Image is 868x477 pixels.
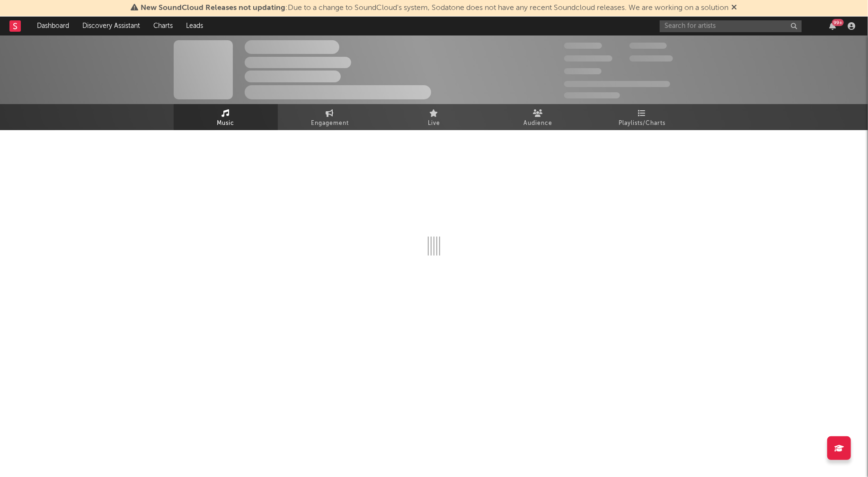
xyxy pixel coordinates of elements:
[832,19,844,26] div: 99 +
[147,17,179,35] a: Charts
[428,118,440,129] span: Live
[278,104,382,130] a: Engagement
[732,4,737,12] span: Dismiss
[829,22,836,30] button: 99+
[590,104,694,130] a: Playlists/Charts
[382,104,486,130] a: Live
[217,118,235,129] span: Music
[179,17,210,35] a: Leads
[174,104,278,130] a: Music
[619,118,666,129] span: Playlists/Charts
[30,17,76,35] a: Dashboard
[629,55,673,62] span: 1,000,000
[486,104,590,130] a: Audience
[76,17,147,35] a: Discovery Assistant
[564,55,612,62] span: 50,000,000
[564,68,602,74] span: 100,000
[141,4,286,12] span: New SoundCloud Releases not updating
[524,118,553,129] span: Audience
[660,20,802,32] input: Search for artists
[564,92,620,98] span: Jump Score: 85.0
[564,43,602,49] span: 300,000
[311,118,349,129] span: Engagement
[141,4,729,12] span: : Due to a change to SoundCloud's system, Sodatone does not have any recent Soundcloud releases. ...
[629,43,667,49] span: 100,000
[564,81,670,87] span: 50,000,000 Monthly Listeners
